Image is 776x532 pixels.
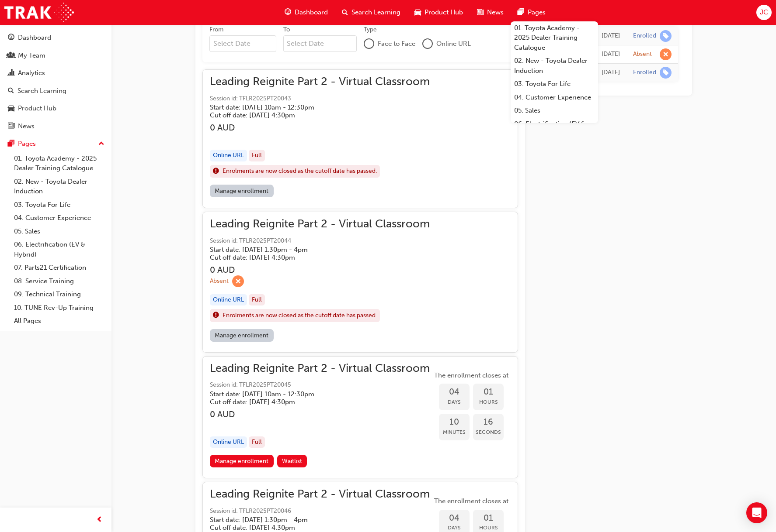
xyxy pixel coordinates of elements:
[210,516,416,524] h5: Start date: [DATE] 1:30pm - 4pm
[210,246,416,254] h5: Start date: [DATE] 1:30pm - 4pm
[432,496,511,506] span: The enrollment closes at
[8,140,14,148] span: pages-icon
[602,68,620,78] div: Tue May 20 2025 10:36:51 GMT+0930 (Australian Central Standard Time)
[746,502,767,523] div: Open Intercom Messenger
[285,7,291,18] span: guage-icon
[210,265,430,275] h3: 0 AUD
[414,7,421,18] span: car-icon
[342,7,348,18] span: search-icon
[511,21,598,55] a: 01. Toyota Academy - 2025 Dealer Training Catalogue
[210,254,416,261] h5: Cut off date: [DATE] 4:30pm
[10,175,108,198] a: 02. New - Toyota Dealer Induction
[96,515,103,525] span: prev-icon
[470,3,511,21] a: news-iconNews
[511,3,553,21] a: pages-iconPages
[602,49,620,59] div: Thu Aug 21 2025 13:30:00 GMT+0930 (Australian Central Standard Time)
[364,25,377,34] div: Type
[98,138,104,150] span: up-icon
[660,67,672,79] span: learningRecordVerb_ENROLL-icon
[10,211,108,225] a: 04. Customer Experience
[528,7,546,17] span: Pages
[660,48,672,60] span: learningRecordVerb_ABSENT-icon
[17,86,66,96] div: Search Learning
[511,91,598,104] a: 04. Customer Experience
[477,7,484,18] span: news-icon
[439,513,470,523] span: 04
[210,150,247,161] div: Online URL
[660,30,672,42] span: learningRecordVerb_ENROLL-icon
[3,136,108,152] button: Pages
[10,261,108,275] a: 07. Parts21 Certification
[4,3,74,22] img: Trak
[210,294,247,306] div: Online URL
[633,69,656,77] div: Enrolled
[249,294,265,306] div: Full
[335,3,407,21] a: search-iconSearch Learning
[602,31,620,41] div: Thu Aug 21 2025 15:46:46 GMT+0930 (Australian Central Standard Time)
[511,54,598,77] a: 02. New - Toyota Dealer Induction
[3,48,108,64] a: My Team
[756,5,772,20] button: JC
[210,364,511,471] button: Leading Reignite Part 2 - Virtual ClassroomSession id: TFLR2025PT20045Start date: [DATE] 10am - 1...
[210,329,274,342] a: Manage enrollment
[425,7,463,17] span: Product Hub
[18,121,35,131] div: News
[3,83,108,99] a: Search Learning
[210,103,416,111] h5: Start date: [DATE] 10am - 12:30pm
[473,397,504,407] span: Hours
[473,417,504,427] span: 16
[633,50,652,58] div: Absent
[210,277,229,285] div: Absent
[210,77,430,87] span: Leading Reignite Part 2 - Virtual Classroom
[295,7,328,17] span: Dashboard
[511,104,598,117] a: 05. Sales
[210,506,430,516] span: Session id: TFLR2025PT20046
[210,380,430,390] span: Session id: TFLR2025PT20045
[209,35,276,52] input: From
[18,33,51,43] div: Dashboard
[436,39,471,49] span: Online URL
[3,28,108,136] button: DashboardMy TeamAnalyticsSearch LearningProduct HubNews
[10,288,108,301] a: 09. Technical Training
[277,455,307,467] button: Waitlist
[223,166,377,176] span: Enrolments are now closed as the cutoff date has passed.
[518,7,524,18] span: pages-icon
[210,364,430,374] span: Leading Reignite Part 2 - Virtual Classroom
[473,513,504,523] span: 01
[210,436,247,448] div: Online URL
[439,397,470,407] span: Days
[210,219,511,345] button: Leading Reignite Part 2 - Virtual ClassroomSession id: TFLR2025PT20044Start date: [DATE] 1:30pm -...
[378,39,415,49] span: Face to Face
[8,52,14,60] span: people-icon
[282,457,302,465] span: Waitlist
[10,198,108,212] a: 03. Toyota For Life
[8,105,14,113] span: car-icon
[439,427,470,437] span: Minutes
[473,387,504,397] span: 01
[213,166,219,177] span: exclaim-icon
[232,275,244,287] span: learningRecordVerb_ABSENT-icon
[249,436,265,448] div: Full
[249,150,265,161] div: Full
[439,387,470,397] span: 04
[439,417,470,427] span: 10
[210,111,416,119] h5: Cut off date: [DATE] 4:30pm
[511,77,598,91] a: 03. Toyota For Life
[210,219,430,229] span: Leading Reignite Part 2 - Virtual Classroom
[8,123,14,130] span: news-icon
[283,35,357,52] input: To
[8,87,14,95] span: search-icon
[210,398,416,406] h5: Cut off date: [DATE] 4:30pm
[210,409,430,419] h3: 0 AUD
[10,238,108,261] a: 06. Electrification (EV & Hybrid)
[18,68,45,78] div: Analytics
[10,275,108,288] a: 08. Service Training
[18,139,36,149] div: Pages
[10,301,108,315] a: 10. TUNE Rev-Up Training
[278,3,335,21] a: guage-iconDashboard
[209,25,223,34] div: From
[210,236,430,246] span: Session id: TFLR2025PT20044
[351,7,400,17] span: Search Learning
